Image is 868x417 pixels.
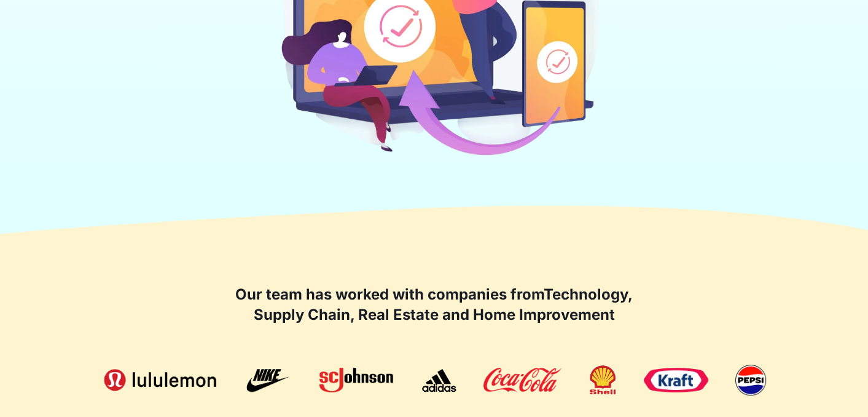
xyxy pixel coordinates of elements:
[735,365,766,395] img: Pepsi Logo
[421,368,456,392] img: adidas logo
[483,368,561,392] img: Coca-Cola Logo
[644,368,708,392] img: Kraft Logo
[232,284,637,325] h2: Our team has worked with companies from
[807,358,868,417] iframe: Chat Widget
[246,368,292,392] img: nike logo
[588,365,616,395] img: Shell Logo
[319,368,393,392] img: SC Johnson Logo
[102,368,219,392] img: Lululemon Logo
